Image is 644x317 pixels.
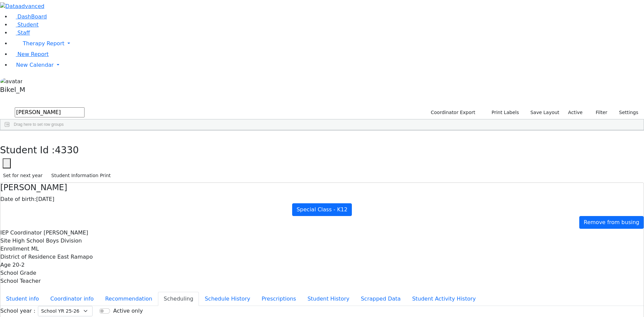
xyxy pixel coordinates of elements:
button: Student Activity History [407,292,482,306]
label: Active [565,107,586,118]
label: School Grade [0,269,36,277]
h4: [PERSON_NAME] [0,183,644,193]
a: Therapy Report [11,37,644,50]
span: [PERSON_NAME] [44,229,88,236]
a: DashBoard [11,13,47,20]
a: Student [11,21,39,28]
span: High School Boys Division [12,237,82,244]
span: ML [31,246,39,252]
span: Remove from busing [584,219,639,225]
a: Remove from busing [579,216,644,229]
a: Staff [11,30,30,36]
button: Student Information Print [48,170,114,181]
span: East Ramapo [57,254,93,260]
label: School year : [0,307,35,315]
label: Enrollment [0,245,30,253]
span: New Calendar [16,62,54,68]
span: Drag here to set row groups [14,122,64,127]
a: New Report [11,51,49,57]
label: School Teacher [0,277,41,285]
button: Student History [302,292,355,306]
label: IEP Coordinator [0,229,42,237]
span: New Report [17,51,49,57]
button: Save Layout [527,107,562,118]
input: Search [15,107,85,117]
button: Print Labels [484,107,522,118]
label: Site [0,237,11,245]
button: Coordinator info [45,292,99,306]
span: 20-2 [12,262,24,268]
button: Scheduling [158,292,199,306]
label: District of Residence [0,253,56,261]
button: Scrapped Data [355,292,407,306]
button: Schedule History [199,292,256,306]
a: New Calendar [11,58,644,72]
button: Coordinator Export [426,107,478,118]
span: 4330 [55,145,79,156]
button: Student info [0,292,45,306]
div: [DATE] [0,195,644,203]
button: Filter [587,107,610,118]
label: Age [0,261,11,269]
span: DashBoard [17,13,47,20]
span: Therapy Report [23,40,64,47]
span: Student [17,21,39,28]
label: Date of birth: [0,195,36,203]
button: Prescriptions [256,292,302,306]
a: Special Class - K12 [292,203,352,216]
button: Recommendation [99,292,158,306]
span: Staff [17,30,30,36]
button: Settings [610,107,641,118]
label: Active only [113,307,143,315]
